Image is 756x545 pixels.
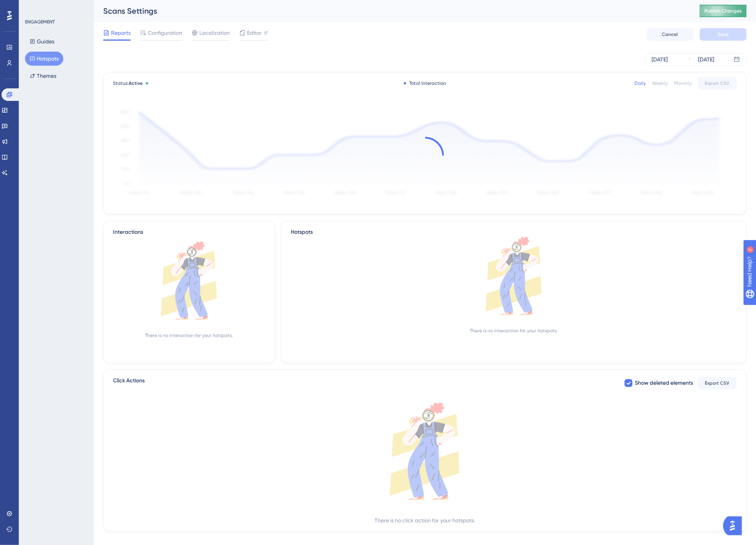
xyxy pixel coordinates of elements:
button: Export CSV [698,77,737,90]
div: Hotspots [291,228,737,237]
button: Guides [25,34,59,48]
div: ENGAGEMENT [25,19,55,25]
iframe: UserGuiding AI Assistant Launcher [723,514,747,538]
span: Active [129,81,143,86]
span: Reports [111,28,131,38]
div: There is no interaction for your hotspots. [470,328,558,334]
div: Monthly [674,80,692,86]
span: Cancel [662,31,678,38]
button: Publish Changes [700,5,747,17]
span: Need Help? [18,2,49,11]
span: Export CSV [705,380,730,386]
span: Export CSV [705,80,730,86]
div: Interactions [113,228,143,237]
button: Themes [25,69,61,83]
span: Publish Changes [704,8,742,14]
span: Editor [247,28,262,38]
button: Save [700,28,747,41]
span: Show deleted elements [635,378,693,388]
button: Export CSV [698,377,737,389]
span: Localization [199,28,230,38]
span: Configuration [148,28,182,38]
div: Total Interaction [404,80,446,86]
div: Weekly [652,80,668,86]
span: Status: [113,80,143,86]
div: [DATE] [652,55,668,64]
div: Scans Settings [103,5,680,16]
button: Hotspots [25,52,63,66]
span: Click Actions [113,376,145,390]
div: 2 [54,4,56,10]
div: [DATE] [698,55,714,64]
div: Daily [634,80,646,86]
div: There is no interaction for your hotspots. [145,332,233,339]
button: Cancel [647,28,693,41]
div: There is no click action for your hotspots. [375,516,475,525]
span: Save [718,31,729,38]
